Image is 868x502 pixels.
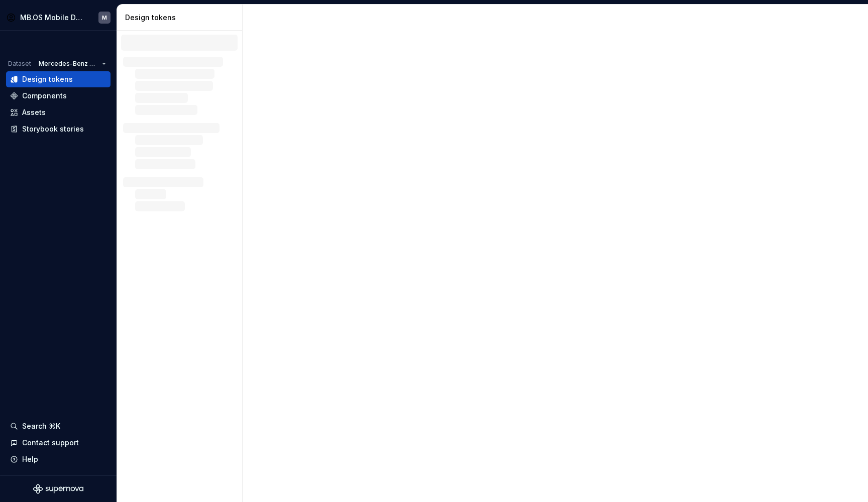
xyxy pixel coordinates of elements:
[6,104,111,120] a: Assets
[22,421,60,431] div: Search ⌘K
[6,418,111,434] button: Search ⌘K
[6,71,111,87] a: Design tokens
[22,91,67,101] div: Components
[2,7,115,28] button: MB.OS Mobile Design SystemM
[22,74,73,84] div: Design tokens
[22,124,84,134] div: Storybook stories
[34,57,111,71] button: Mercedes-Benz 2.0
[6,121,111,137] a: Storybook stories
[39,60,98,68] span: Mercedes-Benz 2.0
[6,88,111,104] a: Components
[22,438,79,448] div: Contact support
[6,451,111,467] button: Help
[8,60,31,68] div: Dataset
[20,13,84,23] div: MB.OS Mobile Design System
[22,107,46,117] div: Assets
[33,484,83,494] svg: Supernova Logo
[22,454,38,464] div: Help
[125,13,238,23] div: Design tokens
[102,14,107,22] div: M
[6,435,111,451] button: Contact support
